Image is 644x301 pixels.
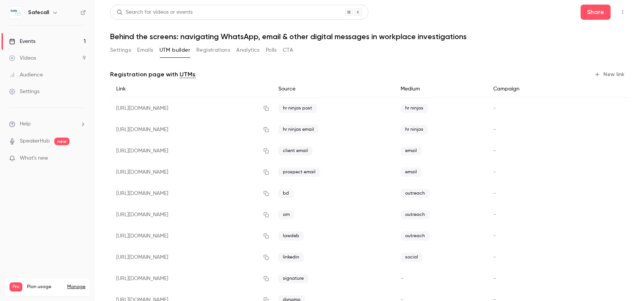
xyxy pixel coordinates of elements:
[110,247,272,268] div: [URL][DOMAIN_NAME]
[9,38,35,45] div: Events
[266,44,277,56] button: Polls
[493,127,496,132] span: -
[110,268,272,289] div: [URL][DOMAIN_NAME]
[110,119,272,140] div: [URL][DOMAIN_NAME]
[278,274,308,283] span: signature
[278,168,320,177] span: prospect email
[278,210,294,219] span: am
[110,98,272,119] div: [URL][DOMAIN_NAME]
[110,81,272,98] div: Link
[493,255,496,260] span: -
[278,146,313,155] span: client email
[110,44,131,56] button: Settings
[493,191,496,196] span: -
[196,44,230,56] button: Registrations
[401,104,428,113] span: hr ninjas
[401,189,429,198] span: outreach
[67,284,85,290] a: Manage
[110,225,272,247] div: [URL][DOMAIN_NAME]
[27,284,63,290] span: Plan usage
[401,253,423,262] span: social
[581,5,611,20] button: Share
[9,120,86,128] li: help-dropdown-opener
[110,32,629,41] h1: Behind the screens: navigating WhatsApp, email & other digital messages in workplace investigations
[493,212,496,217] span: -
[272,81,394,98] div: Source
[401,125,428,134] span: hr ninjas
[110,70,196,79] p: Registration page with
[401,276,403,281] span: -
[9,88,39,95] div: Settings
[159,44,190,56] button: UTM builder
[278,125,319,134] span: hr ninjas email
[401,146,421,155] span: email
[401,210,429,219] span: outreach
[278,104,317,113] span: hr ninjas post
[137,44,153,56] button: Emails
[487,81,574,98] div: Campaign
[395,81,487,98] div: Medium
[9,282,22,291] span: Pro
[401,168,421,177] span: email
[493,276,496,281] span: -
[77,155,86,162] iframe: Noticeable Trigger
[110,183,272,204] div: [URL][DOMAIN_NAME]
[110,162,272,183] div: [URL][DOMAIN_NAME]
[20,137,50,145] a: SpeakerHub
[28,9,49,16] h6: Safecall
[278,231,304,241] span: lawdeb
[591,68,629,81] button: New link
[283,44,293,56] button: CTA
[278,253,304,262] span: linkedin
[9,71,43,79] div: Audience
[401,231,429,241] span: outreach
[54,138,69,145] span: new
[110,140,272,162] div: [URL][DOMAIN_NAME]
[278,189,294,198] span: bd
[493,170,496,175] span: -
[493,148,496,154] span: -
[20,120,31,128] span: Help
[110,204,272,225] div: [URL][DOMAIN_NAME]
[9,6,22,19] img: Safecall
[180,70,196,79] a: UTMs
[493,106,496,111] span: -
[493,233,496,239] span: -
[117,8,193,16] div: Search for videos or events
[20,154,48,162] span: What's new
[9,54,36,62] div: Videos
[236,44,260,56] button: Analytics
